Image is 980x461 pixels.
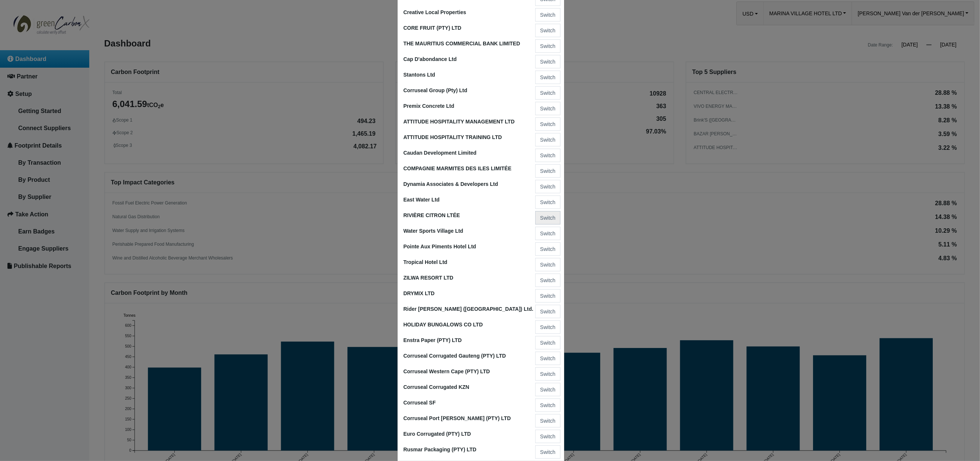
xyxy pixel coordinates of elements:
[535,55,560,68] button: Switch
[535,336,560,349] button: Switch
[535,117,560,131] button: Switch
[404,165,512,171] span: COMPAGNIE MARMITES DES ILES LIMITÉE
[535,414,560,428] button: Switch
[404,337,462,343] span: Enstra Paper (PTY) LTD
[404,259,447,265] span: Tropical Hotel Ltd
[10,69,136,85] input: Enter your last name
[404,431,471,437] span: Euro Corrugated (PTY) LTD
[535,399,560,412] button: Switch
[535,430,560,443] button: Switch
[535,196,560,209] button: Switch
[404,353,506,359] span: Corruseal Corrugated Gauteng (PTY) LTD
[8,41,19,52] div: Navigation go back
[404,9,466,15] span: Creative Local Properties
[10,91,136,107] input: Enter your email address
[535,133,560,146] button: Switch
[535,367,560,381] button: Switch
[404,25,462,31] span: CORE FRUIT (PTY) LTD
[535,102,560,115] button: Switch
[535,274,560,287] button: Switch
[404,150,477,156] span: Caudan Development Limited
[404,415,511,421] span: Corruseal Port [PERSON_NAME] (PTY) LTD
[535,149,560,162] button: Switch
[535,289,560,303] button: Switch
[404,290,435,296] span: DRYMIX LTD
[404,134,502,140] span: ATTITUDE HOSPITALITY TRAINING LTD
[109,229,135,239] em: Submit
[122,4,140,22] div: Minimize live chat window
[535,320,560,334] button: Switch
[50,42,136,51] div: Leave a message
[404,275,454,281] span: ZILWA RESORT LTD
[535,8,560,22] button: Switch
[535,227,560,240] button: Switch
[535,24,560,37] button: Switch
[535,242,560,256] button: Switch
[404,103,454,109] span: Premix Concrete Ltd
[404,87,467,93] span: Corruseal Group (Pty) Ltd
[404,368,490,374] span: Corruseal Western Cape (PTY) LTD
[404,72,436,78] span: Stantons Ltd
[535,445,560,459] button: Switch
[535,258,560,271] button: Switch
[404,197,440,203] span: East Water Ltd
[404,41,520,46] span: THE MAURITIUS COMMERCIAL BANK LIMITED
[535,180,560,193] button: Switch
[404,322,483,328] span: HOLIDAY BUNGALOWS CO LTD
[10,113,136,223] textarea: Type your message and click 'Submit'
[535,305,560,318] button: Switch
[404,244,476,249] span: Pointe Aux Piments Hotel Ltd
[535,71,560,84] button: Switch
[404,400,436,406] span: Corruseal SF
[404,447,477,452] span: Rusmar Packaging (PTY) LTD
[535,383,560,396] button: Switch
[404,212,460,218] span: RIVIÈRE CITRON LTÉE
[535,164,560,178] button: Switch
[404,181,498,187] span: Dynamia Associates & Developers Ltd
[535,39,560,53] button: Switch
[404,228,463,234] span: Water Sports Village Ltd
[535,352,560,365] button: Switch
[404,306,533,312] span: Rider [PERSON_NAME] ([GEOGRAPHIC_DATA]) Ltd.
[535,211,560,225] button: Switch
[404,119,515,125] span: ATTITUDE HOSPITALITY MANAGEMENT LTD
[404,384,469,390] span: Corruseal Corrugated KZN
[535,86,560,100] button: Switch
[404,56,457,62] span: Cap D'abondance Ltd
